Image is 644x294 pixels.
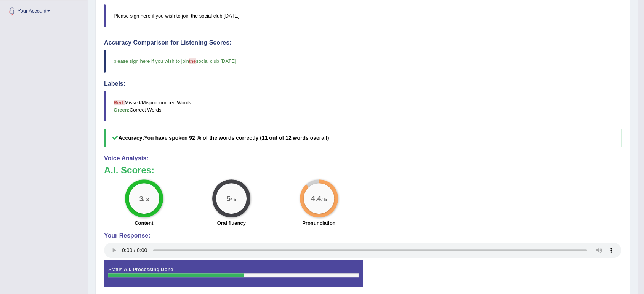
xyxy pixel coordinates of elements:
span: social club [DATE] [196,58,236,64]
h4: Voice Analysis: [104,155,621,162]
span: please sign here if you wish to join [114,58,189,64]
a: Your Account [0,0,87,19]
b: A.I. Scores: [104,165,154,175]
h4: Your Response: [104,232,621,239]
label: Content [135,219,153,227]
big: 4.4 [311,194,321,202]
h5: Accuracy: [104,129,621,147]
small: / 3 [143,196,149,202]
h4: Accuracy Comparison for Listening Scores: [104,39,621,46]
strong: A.I. Processing Done [123,267,173,272]
blockquote: Please sign here if you wish to join the social club [DATE]. [104,4,621,27]
blockquote: Missed/Mispronounced Words Correct Words [104,91,621,121]
big: 5 [226,194,231,202]
label: Pronunciation [302,219,335,227]
b: Red: [114,100,125,105]
h4: Labels: [104,80,621,87]
small: / 5 [231,196,236,202]
small: / 5 [321,196,327,202]
div: Status: [104,260,363,286]
b: Green: [114,107,130,113]
b: You have spoken 92 % of the words correctly (11 out of 12 words overall) [144,135,329,141]
label: Oral fluency [217,219,246,227]
big: 3 [139,194,143,202]
span: the [189,58,196,64]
